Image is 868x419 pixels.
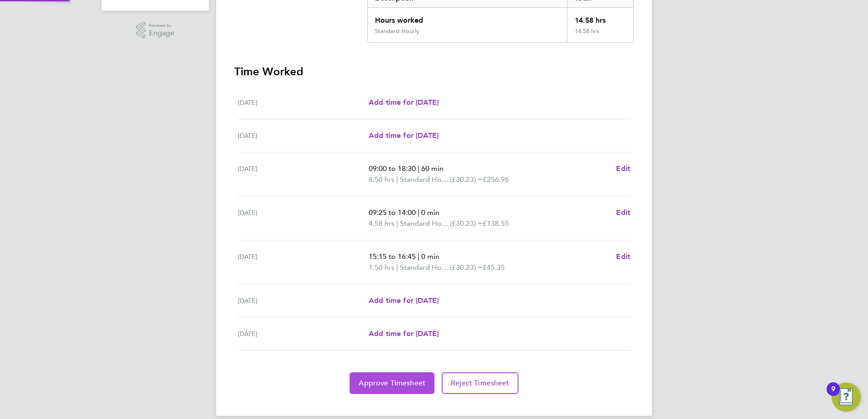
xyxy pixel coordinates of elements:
[450,263,483,272] span: (£30.23) =
[616,251,630,262] a: Edit
[400,218,450,229] span: Standard Hourly
[418,164,419,173] span: |
[375,28,419,35] div: Standard Hourly
[238,163,369,185] div: [DATE]
[832,383,861,412] button: Open Resource Center, 9 new notifications
[451,379,509,388] span: Reject Timesheet
[368,8,567,28] div: Hours worked
[400,262,450,273] span: Standard Hourly
[567,8,633,28] div: 14.58 hrs
[149,29,174,37] span: Engage
[396,263,398,272] span: |
[369,97,439,108] a: Add time for [DATE]
[369,175,395,184] span: 8.50 hrs
[238,328,369,339] div: [DATE]
[616,207,630,218] a: Edit
[450,219,483,228] span: (£30.23) =
[616,164,630,173] span: Edit
[483,175,509,184] span: £256.96
[350,372,434,394] button: Approve Timesheet
[149,22,174,29] span: Powered by
[359,379,425,388] span: Approve Timesheet
[421,164,444,173] span: 60 min
[369,263,395,272] span: 1.50 hrs
[483,263,505,272] span: £45.35
[400,174,450,185] span: Standard Hourly
[616,252,630,261] span: Edit
[238,130,369,141] div: [DATE]
[616,208,630,217] span: Edit
[567,28,633,42] div: 14.58 hrs
[421,208,439,217] span: 0 min
[369,219,395,228] span: 4.58 hrs
[369,329,439,338] span: Add time for [DATE]
[369,208,416,217] span: 09:25 to 14:00
[136,22,175,39] a: Powered byEngage
[369,164,416,173] span: 09:00 to 18:30
[616,163,630,174] a: Edit
[234,64,634,79] h3: Time Worked
[418,252,419,261] span: |
[238,207,369,229] div: [DATE]
[369,252,416,261] span: 15:15 to 16:45
[483,219,509,228] span: £138.55
[369,130,439,141] a: Add time for [DATE]
[396,175,398,184] span: |
[396,219,398,228] span: |
[442,372,518,394] button: Reject Timesheet
[369,131,439,140] span: Add time for [DATE]
[369,328,439,339] a: Add time for [DATE]
[369,296,439,305] span: Add time for [DATE]
[238,251,369,273] div: [DATE]
[238,97,369,108] div: [DATE]
[450,175,483,184] span: (£30.23) =
[238,295,369,306] div: [DATE]
[831,389,835,401] div: 9
[421,252,439,261] span: 0 min
[418,208,419,217] span: |
[369,98,439,107] span: Add time for [DATE]
[369,295,439,306] a: Add time for [DATE]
